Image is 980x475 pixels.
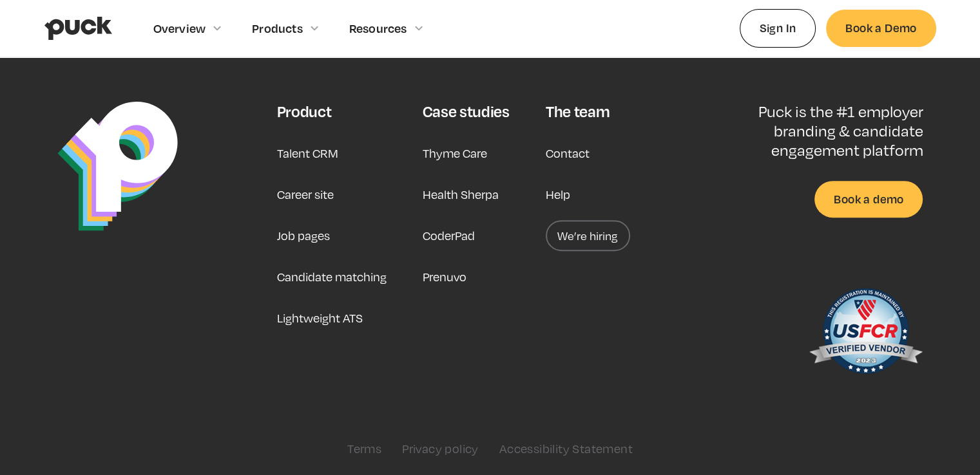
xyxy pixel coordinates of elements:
div: Case studies [423,102,510,121]
a: Book a demo [814,181,923,218]
a: Career site [276,179,333,210]
a: Accessibility Statement [499,442,633,456]
div: Products [252,21,303,35]
a: Candidate matching [276,261,386,292]
img: Puck Logo [57,102,178,231]
a: Privacy policy [402,442,479,456]
a: Sign In [740,9,816,47]
a: Talent CRM [276,138,338,169]
a: Terms [347,442,381,456]
p: Puck is the #1 employer branding & candidate engagement platform [716,102,923,160]
div: Overview [153,21,206,35]
img: US Federal Contractor Registration System for Award Management Verified Vendor Seal [808,282,923,385]
div: Resources [349,21,407,35]
a: Help [546,179,570,210]
a: Contact [546,138,590,169]
a: We’re hiring [546,220,630,251]
a: Health Sherpa [423,179,499,210]
a: Book a Demo [826,10,936,46]
div: The team [546,102,610,121]
a: Lightweight ATS [276,303,362,333]
a: Prenuvo [423,261,466,292]
a: Job pages [276,220,329,251]
a: CoderPad [423,220,475,251]
a: Thyme Care [423,138,487,169]
div: Product [276,102,331,121]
